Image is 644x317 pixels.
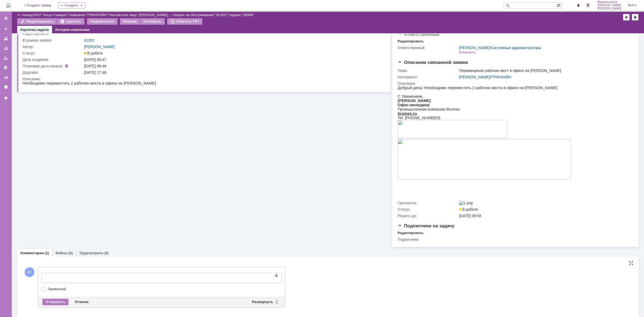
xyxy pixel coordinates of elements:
[79,251,104,255] a: Трудозатраты
[23,64,76,68] div: Плановая дата начала:
[585,2,591,9] a: Перейти в интерфейс администратора
[14,26,15,30] span: .
[6,3,11,8] a: Перейти на домашнюю страницу
[49,21,62,26] span: Brumex
[398,207,458,212] div: Статус:
[2,63,10,72] a: Мои согласования
[398,39,424,43] div: Редактировать
[84,38,94,42] a: 41302
[69,13,108,17] a: Компания "ГРИНЛАЙН"
[110,13,173,17] div: /
[459,46,541,50] div: /
[398,201,458,205] div: Срочность:
[459,214,481,218] span: [DATE] 08:58
[229,13,254,17] div: Задача "28568"
[84,51,103,55] span: В работе
[84,45,115,49] a: [PERSON_NAME]
[398,46,458,50] div: Ответственный:
[25,267,34,277] span: МР
[23,38,83,42] div: В рамках заявки:
[110,13,171,17] a: Контактное лицо "[PERSON_NAME]…
[398,75,458,79] div: Контрагент:
[491,75,511,79] a: ГРИНЛАЙН
[623,14,630,20] div: Добавить в избранное
[459,75,490,79] a: [PERSON_NAME]
[557,2,562,8] span: Расширенный поиск
[398,32,440,37] span: Ответственный
[632,14,638,20] div: Сделать домашней страницей
[5,30,43,34] span: . [PHONE_NUMBER]
[48,287,281,291] label: Приватный
[2,25,10,33] a: Создать заявку
[398,68,458,73] div: Тема:
[173,13,229,17] div: /
[598,4,621,7] span: [PERSON_NAME]
[2,73,10,82] a: Отчеты
[20,251,44,255] a: Комментарии
[398,237,458,242] div: Подписчики:
[23,45,83,49] div: Автор:
[173,13,227,17] a: Запрос на обслуживание "41302"
[23,70,83,75] div: Дедлайн:
[398,214,458,218] div: Решить до:
[23,77,382,81] div: Описание:
[2,34,10,43] a: Заявки на командах
[69,13,110,17] div: /
[629,261,633,265] div: На всю страницу
[32,13,33,17] div: |
[398,81,631,86] div: Описание:
[22,13,32,17] a: Назад
[55,28,89,32] a: История изменения
[104,251,109,255] div: (0)
[598,1,621,4] span: Мукминьзянов
[491,46,541,50] a: Системные администраторы
[23,51,83,55] div: Статус:
[2,54,10,62] a: Мои заявки
[20,28,49,32] a: Карточка задачи
[68,251,73,255] div: (0)
[23,57,83,62] div: Дата создания:
[6,3,11,8] img: logo
[459,75,630,79] div: /
[273,272,280,279] span: Показать панель инструментов
[459,46,490,50] a: [PERSON_NAME]
[15,26,19,30] span: ru
[459,207,478,212] span: В работе
[398,231,424,235] div: Редактировать
[459,201,473,205] img: 1.png
[33,13,69,17] div: /
[2,83,10,91] a: Настройки
[45,251,49,255] div: (1)
[84,57,381,62] div: [DATE] 08:47
[58,2,85,9] div: Создать
[598,7,621,10] span: [PERSON_NAME]
[84,70,381,75] div: [DATE] 17:46
[2,44,10,53] a: Заявки в моей ответственности
[33,13,68,17] a: ООО "Аксус-Самара"
[398,60,468,65] span: Описание связанной заявки
[459,68,630,73] div: Перемещение рабочих мест в офисе на [PERSON_NAME]
[459,50,476,54] div: Изменить
[23,32,49,36] div: Редактировать
[84,64,381,68] div: [DATE] 08:46
[398,223,455,228] span: Подписчики на задачу
[55,251,68,255] a: Файлы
